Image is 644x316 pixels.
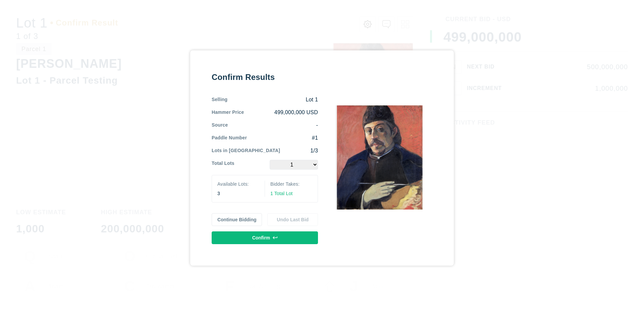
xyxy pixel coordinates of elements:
div: Confirm Results [212,72,318,83]
button: Continue Bidding [212,213,262,226]
div: Lot 1 [227,96,318,103]
div: Paddle Number [212,134,247,142]
div: Lots in [GEOGRAPHIC_DATA] [212,147,280,154]
div: #1 [247,134,318,142]
div: Selling [212,96,227,103]
div: Hammer Price [212,109,244,116]
button: Undo Last Bid [267,213,318,226]
span: 1 Total Lot [270,191,292,196]
div: Source [212,122,228,129]
div: 3 [217,190,259,197]
div: Bidder Takes: [270,181,312,187]
div: 499,000,000 USD [244,109,318,116]
div: 1/3 [280,147,318,154]
div: - [228,122,318,129]
div: Available Lots: [217,181,259,187]
div: Total Lots [212,160,234,170]
button: Confirm [212,231,318,244]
